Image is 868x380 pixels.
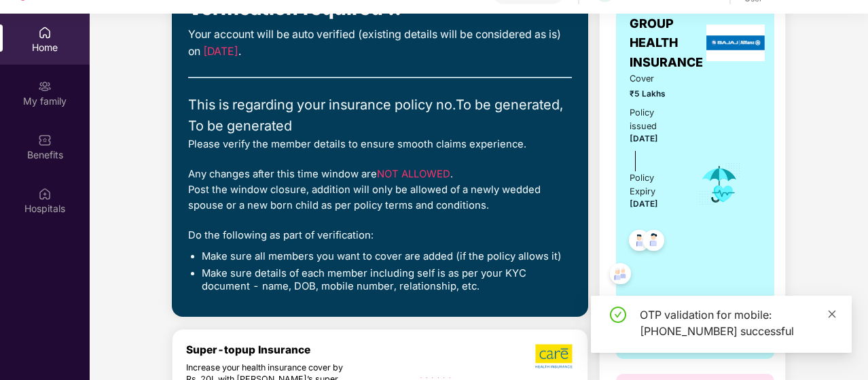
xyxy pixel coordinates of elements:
[630,106,679,133] div: Policy issued
[188,137,572,152] div: Please verify the member details to ensure smooth claims experience.
[827,309,837,319] span: close
[640,307,835,339] div: OTP validation for mobile: [PHONE_NUMBER] successful
[202,267,572,294] li: Make sure details of each member including self is as per your KYC document - name, DOB, mobile n...
[377,168,450,180] span: NOT ALLOWED
[630,134,658,143] span: [DATE]
[604,259,637,292] img: svg+xml;base64,PHN2ZyB4bWxucz0iaHR0cDovL3d3dy53My5vcmcvMjAwMC9zdmciIHdpZHRoPSI0OC45NDMiIGhlaWdodD...
[38,187,52,201] img: svg+xml;base64,PHN2ZyBpZD0iSG9zcGl0YWxzIiB4bWxucz0iaHR0cDovL3d3dy53My5vcmcvMjAwMC9zdmciIHdpZHRoPS...
[630,14,703,72] span: GROUP HEALTH INSURANCE
[637,226,670,259] img: svg+xml;base64,PHN2ZyB4bWxucz0iaHR0cDovL3d3dy53My5vcmcvMjAwMC9zdmciIHdpZHRoPSI0OC45NDMiIGhlaWdodD...
[203,45,238,58] span: [DATE]
[38,80,52,93] img: svg+xml;base64,PHN2ZyB3aWR0aD0iMjAiIGhlaWdodD0iMjAiIHZpZXdCb3g9IjAgMCAyMCAyMCIgZmlsbD0ibm9uZSIgeG...
[535,343,574,369] img: b5dec4f62d2307b9de63beb79f102df3.png
[188,94,572,137] div: This is regarding your insurance policy no. To be generated, To be generated
[186,343,412,356] div: Super-topup Insurance
[630,72,679,86] span: Cover
[188,27,572,61] div: Your account will be auto verified (existing details will be considered as is) on .
[188,228,572,243] div: Do the following as part of verification:
[630,199,658,209] span: [DATE]
[202,250,572,264] li: Make sure all members you want to cover are added (if the policy allows it)
[706,24,765,61] img: insurerLogo
[630,171,679,198] div: Policy Expiry
[698,162,742,207] img: icon
[610,307,626,323] span: check-circle
[38,26,52,39] img: svg+xml;base64,PHN2ZyBpZD0iSG9tZSIgeG1sbnM9Imh0dHA6Ly93d3cudzMub3JnLzIwMDAvc3ZnIiB3aWR0aD0iMjAiIG...
[38,133,52,147] img: svg+xml;base64,PHN2ZyBpZD0iQmVuZWZpdHMiIHhtbG5zPSJodHRwOi8vd3d3LnczLm9yZy8yMDAwL3N2ZyIgd2lkdGg9Ij...
[188,167,572,214] div: Any changes after this time window are . Post the window closure, addition will only be allowed o...
[630,88,679,101] span: ₹5 Lakhs
[623,226,656,259] img: svg+xml;base64,PHN2ZyB4bWxucz0iaHR0cDovL3d3dy53My5vcmcvMjAwMC9zdmciIHdpZHRoPSI0OC45NDMiIGhlaWdodD...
